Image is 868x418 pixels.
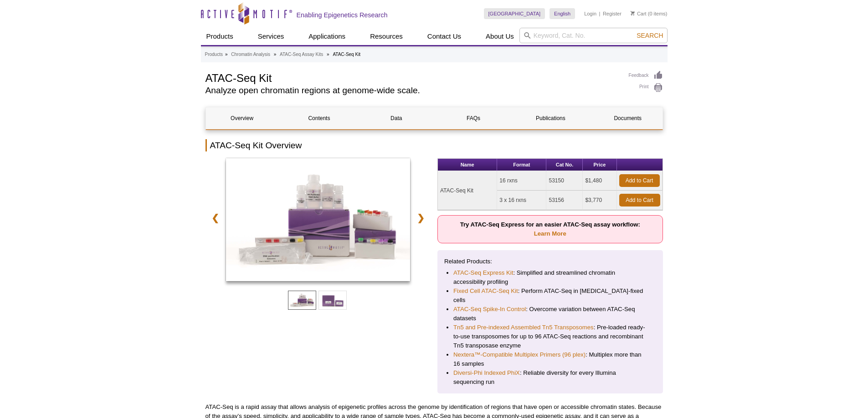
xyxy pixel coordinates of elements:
a: Fixed Cell ATAC-Seq Kit [453,287,518,296]
img: Your Cart [631,11,635,15]
td: 16 rxns [497,171,546,191]
a: Services [252,28,290,45]
li: » [225,52,228,57]
a: Register [603,10,621,17]
a: English [550,8,575,19]
h2: Enabling Epigenetics Research [297,11,388,19]
a: Learn More [534,230,566,237]
a: ATAC-Seq Spike-In Control [453,305,526,314]
a: ATAC-Seq Assay Kits [280,50,323,59]
button: Search [634,31,666,40]
a: Cart [631,10,647,17]
th: Cat No. [546,159,583,171]
li: ATAC-Seq Kit [333,52,360,57]
a: Applications [303,28,351,45]
a: Documents [591,107,664,129]
li: : Multiplex more than 16 samples [453,350,647,368]
a: [GEOGRAPHIC_DATA] [484,8,545,19]
a: Contact Us [422,28,467,45]
h2: Analyze open chromatin regions at genome-wide scale. [205,86,620,95]
a: Chromatin Analysis [231,50,270,59]
li: » [327,52,329,57]
span: Search [637,32,663,39]
a: ❯ [411,207,431,228]
img: ATAC-Seq Kit [226,158,411,281]
td: 3 x 16 rxns [497,191,546,210]
li: : Overcome variation between ATAC-Seq datasets [453,305,647,323]
strong: Try ATAC-Seq Express for an easier ATAC-Seq assay workflow: [460,221,640,237]
td: ATAC-Seq Kit [438,171,497,210]
a: Feedback [629,71,663,81]
a: Overview [206,107,278,129]
a: Add to Cart [619,194,660,206]
a: Products [205,50,223,59]
th: Name [438,159,497,171]
a: Data [360,107,432,129]
td: $3,770 [583,191,616,210]
a: Products [201,28,239,45]
a: ❮ [205,207,225,228]
li: | [599,8,601,19]
a: Tn5 and Pre-indexed Assembled Tn5 Transposomes [453,323,594,332]
th: Format [497,159,546,171]
a: Add to Cart [619,174,660,187]
a: Contents [283,107,355,129]
li: (0 items) [631,8,668,19]
a: FAQs [437,107,509,129]
th: Price [583,159,616,171]
a: Login [584,10,596,17]
li: » [274,52,277,57]
h2: ATAC-Seq Kit Overview [205,139,663,151]
a: About Us [480,28,519,45]
h1: ATAC-Seq Kit [205,71,620,84]
a: ATAC-Seq Kit [226,158,411,284]
a: Nextera™-Compatible Multiplex Primers (96 plex) [453,350,586,359]
a: Diversi-Phi Indexed PhiX [453,368,520,378]
td: 53156 [546,191,583,210]
td: 53150 [546,171,583,191]
p: Related Products: [444,257,656,266]
td: $1,480 [583,171,616,191]
input: Keyword, Cat. No. [519,28,668,43]
a: Print [629,83,663,93]
li: : Simplified and streamlined chromatin accessibility profiling [453,268,647,287]
a: Resources [365,28,408,45]
a: Publications [514,107,587,129]
li: : Pre-loaded ready-to-use transposomes for up to 96 ATAC-Seq reactions and recombinant Tn5 transp... [453,323,647,350]
a: ATAC-Seq Express Kit [453,268,513,277]
li: : Reliable diversity for every Illumina sequencing run [453,368,647,387]
li: : Perform ATAC-Seq in [MEDICAL_DATA]-fixed cells [453,287,647,305]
